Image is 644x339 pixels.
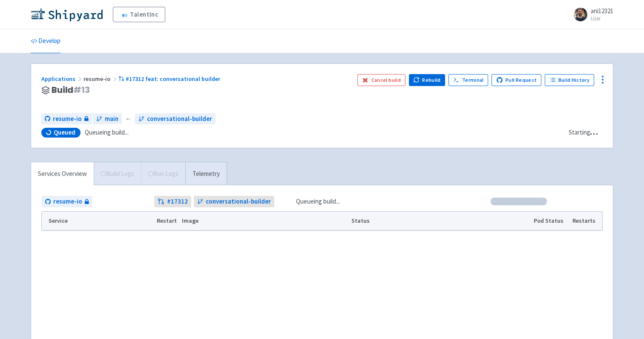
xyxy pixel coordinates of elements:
[53,114,82,124] span: resume-io
[105,114,118,124] span: main
[41,113,92,125] a: resume-io
[179,212,348,230] th: Image
[135,113,216,125] a: conversational-builder
[154,196,191,207] a: #17312
[93,113,122,125] a: main
[569,8,613,21] a: ani12321 User
[85,128,129,138] span: Queueing build...
[118,75,221,83] a: #17312 feat: conversational builder
[53,197,82,207] span: resume-io
[348,212,531,230] th: Status
[31,8,103,21] img: Shipyard logo
[569,128,590,138] div: Starting
[147,114,212,124] span: conversational-builder
[194,196,274,207] a: conversational-builder
[591,7,613,15] span: ani12321
[83,75,118,83] span: resume-io
[185,162,227,186] a: Telemetry
[570,212,602,230] th: Restarts
[154,212,179,230] th: Restart
[296,197,340,207] span: Queueing build...
[41,75,83,83] a: Applications
[448,74,488,86] a: Terminal
[591,16,613,21] small: User
[42,212,154,230] th: Service
[167,197,188,207] strong: # 17312
[492,74,541,86] a: Pull Request
[31,162,94,186] a: Services Overview
[42,196,92,207] a: resume-io
[73,84,90,96] span: # 13
[54,128,75,137] span: Queued
[409,74,446,86] button: Rebuild
[545,74,594,86] a: Build History
[125,114,132,124] span: ←
[113,7,165,22] a: TalentInc
[206,197,271,207] span: conversational-builder
[31,29,60,53] a: Develop
[357,74,405,86] button: Cancel build
[52,85,90,95] span: Build
[531,212,570,230] th: Pod Status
